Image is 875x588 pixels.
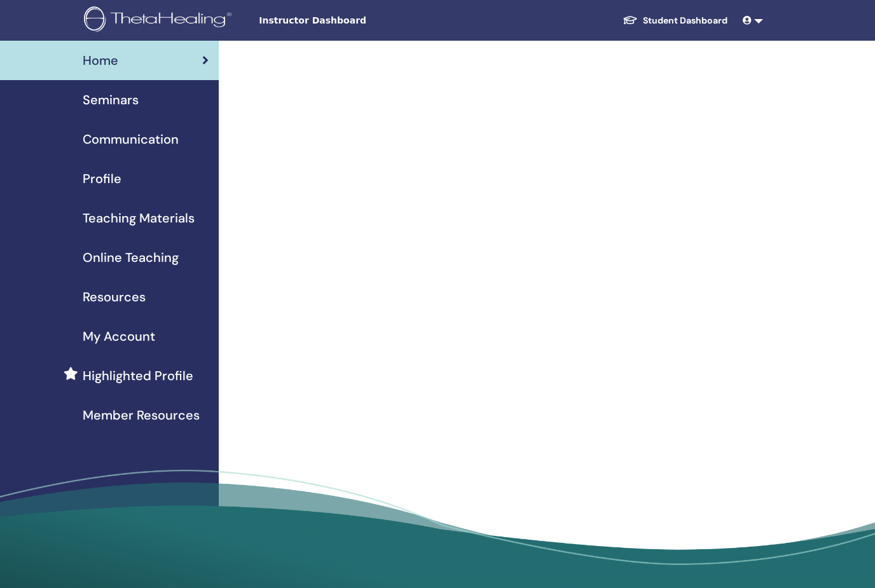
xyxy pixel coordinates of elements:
span: Communication [83,130,179,149]
a: Student Dashboard [612,9,738,32]
span: Profile [83,169,121,188]
span: Instructor Dashboard [259,14,450,27]
span: Seminars [83,90,139,109]
span: Teaching Materials [83,209,195,228]
span: Member Resources [83,406,200,425]
span: Resources [83,287,146,306]
img: logo.png [84,6,236,35]
img: graduation-cap-white.svg [623,15,638,25]
span: Home [83,51,118,70]
span: Highlighted Profile [83,366,193,385]
span: Online Teaching [83,248,179,267]
span: My Account [83,327,155,346]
